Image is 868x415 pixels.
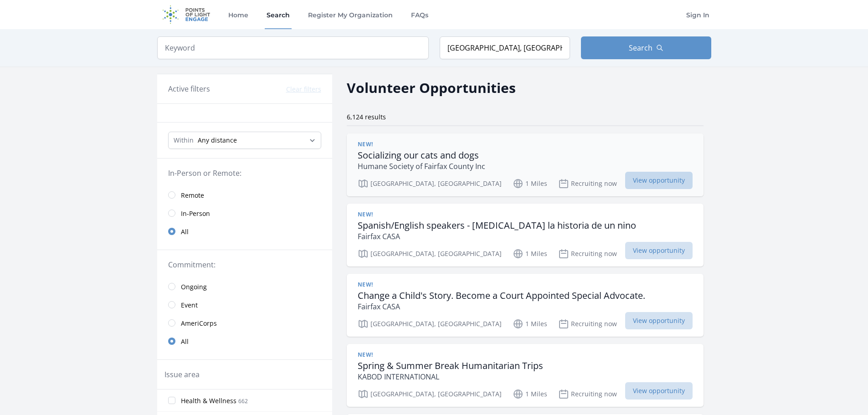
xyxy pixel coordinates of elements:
[558,248,617,259] p: Recruiting now
[347,274,704,337] a: New! Change a Child's Story. Become a Court Appointed Special Advocate. Fairfax CASA [GEOGRAPHIC_...
[513,248,547,259] p: 1 Miles
[358,141,373,148] span: New!
[358,371,543,382] p: KABOD INTERNATIONAL
[181,191,204,200] span: Remote
[157,332,332,350] a: All
[238,397,248,405] span: 662
[168,397,175,404] input: Health & Wellness 662
[168,259,321,270] legend: Commitment:
[440,36,570,59] input: Location
[157,222,332,241] a: All
[358,231,636,242] p: Fairfax CASA
[181,301,198,310] span: Event
[286,85,321,94] button: Clear filters
[347,133,704,196] a: New! Socializing our cats and dogs Humane Society of Fairfax County Inc [GEOGRAPHIC_DATA], [GEOGR...
[168,168,321,179] legend: In-Person or Remote:
[347,344,704,407] a: New! Spring & Summer Break Humanitarian Trips KABOD INTERNATIONAL [GEOGRAPHIC_DATA], [GEOGRAPHIC_...
[625,172,693,189] span: View opportunity
[157,314,332,332] a: AmeriCorps
[625,312,693,329] span: View opportunity
[358,389,502,400] p: [GEOGRAPHIC_DATA], [GEOGRAPHIC_DATA]
[513,389,547,400] p: 1 Miles
[558,318,617,329] p: Recruiting now
[358,318,502,329] p: [GEOGRAPHIC_DATA], [GEOGRAPHIC_DATA]
[629,42,652,53] span: Search
[358,351,373,359] span: New!
[157,204,332,222] a: In-Person
[181,282,207,292] span: Ongoing
[168,132,321,149] select: Search Radius
[358,150,485,161] h3: Socializing our cats and dogs
[358,248,502,259] p: [GEOGRAPHIC_DATA], [GEOGRAPHIC_DATA]
[625,242,693,259] span: View opportunity
[558,178,617,189] p: Recruiting now
[181,337,189,346] span: All
[181,396,236,405] span: Health & Wellness
[581,36,711,59] button: Search
[358,161,485,172] p: Humane Society of Fairfax County Inc
[164,369,200,380] legend: Issue area
[625,382,693,400] span: View opportunity
[347,77,516,98] h2: Volunteer Opportunities
[358,220,636,231] h3: Spanish/English speakers - [MEDICAL_DATA] la historia de un nino
[558,389,617,400] p: Recruiting now
[157,36,429,59] input: Keyword
[358,281,373,288] span: New!
[181,227,189,236] span: All
[358,301,645,312] p: Fairfax CASA
[358,290,645,301] h3: Change a Child's Story. Become a Court Appointed Special Advocate.
[347,113,386,121] span: 6,124 results
[157,296,332,314] a: Event
[181,209,210,218] span: In-Person
[358,211,373,218] span: New!
[181,319,217,328] span: AmeriCorps
[513,318,547,329] p: 1 Miles
[168,83,210,94] h3: Active filters
[513,178,547,189] p: 1 Miles
[347,204,704,266] a: New! Spanish/English speakers - [MEDICAL_DATA] la historia de un nino Fairfax CASA [GEOGRAPHIC_DA...
[358,178,502,189] p: [GEOGRAPHIC_DATA], [GEOGRAPHIC_DATA]
[358,360,543,371] h3: Spring & Summer Break Humanitarian Trips
[157,186,332,204] a: Remote
[157,277,332,296] a: Ongoing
